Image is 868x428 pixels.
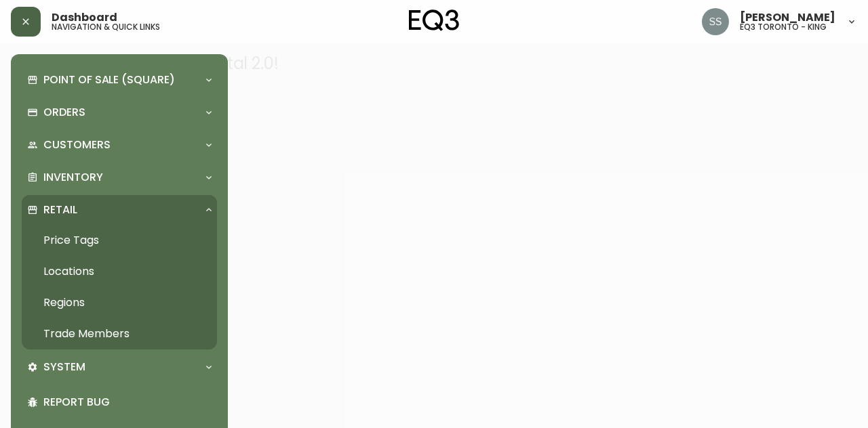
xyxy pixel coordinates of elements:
[43,395,212,410] p: Report Bug
[43,72,175,87] p: Point of Sale (Square)
[22,65,217,95] div: Point of Sale (Square)
[43,137,111,152] p: Customers
[740,12,835,23] span: [PERSON_NAME]
[22,163,217,192] div: Inventory
[43,360,85,374] p: System
[22,130,217,160] div: Customers
[22,318,217,349] a: Trade Members
[22,98,217,127] div: Orders
[52,23,160,31] h5: navigation & quick links
[740,23,827,31] h5: eq3 toronto - king
[22,256,217,287] a: Locations
[22,352,217,382] div: System
[43,105,85,120] p: Orders
[22,287,217,318] a: Regions
[43,202,77,217] p: Retail
[52,12,117,23] span: Dashboard
[409,9,459,31] img: logo
[22,195,217,225] div: Retail
[22,225,217,256] a: Price Tags
[22,385,217,420] div: Report Bug
[702,8,729,35] img: f1b6f2cda6f3b51f95337c5892ce6799
[43,170,103,185] p: Inventory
